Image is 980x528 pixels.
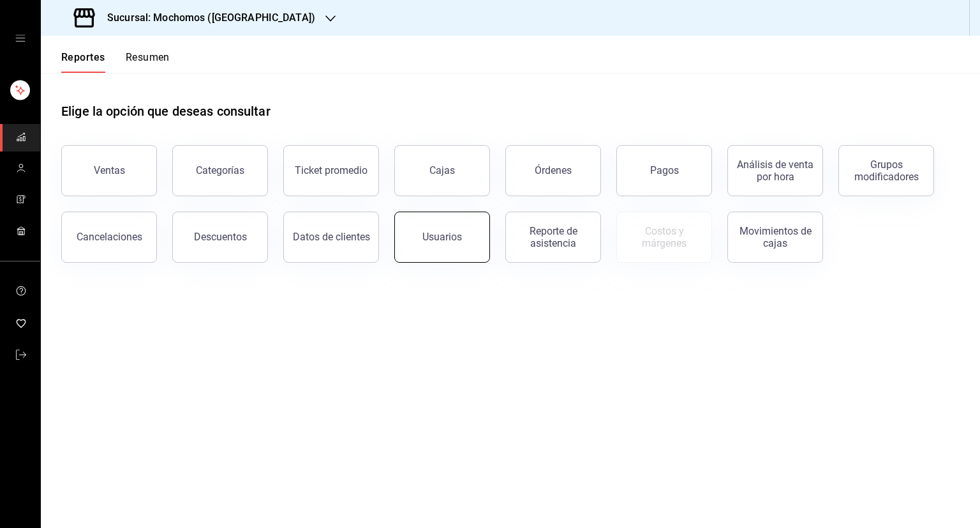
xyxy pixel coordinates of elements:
[15,33,26,43] button: open drawer
[847,159,926,183] div: Grupos modificadores
[283,145,379,196] button: Ticket promedio
[505,145,601,196] button: Órdenes
[736,225,815,249] div: Movimientos de cajas
[616,212,712,263] button: Contrata inventarios para ver este reporte
[429,164,455,176] div: Cajas
[196,164,244,176] div: Categorías
[505,212,601,263] button: Reporte de asistencia
[625,225,704,249] div: Costos y márgenes
[394,145,490,196] button: Cajas
[61,102,271,121] h1: Elige la opción que deseas consultar
[61,51,170,73] div: navigation tabs
[283,212,379,263] button: Datos de clientes
[61,51,105,73] button: Reportes
[77,231,142,243] div: Cancelaciones
[61,212,157,263] button: Cancelaciones
[727,145,823,196] button: Análisis de venta por hora
[535,164,572,176] div: Órdenes
[126,51,170,73] button: Resumen
[838,145,934,196] button: Grupos modificadores
[736,159,815,183] div: Análisis de venta por hora
[422,231,462,243] div: Usuarios
[61,145,157,196] button: Ventas
[295,164,367,176] div: Ticket promedio
[394,212,490,263] button: Usuarios
[94,164,125,176] div: Ventas
[650,164,679,176] div: Pagos
[97,10,315,26] h3: Sucursal: Mochomos ([GEOGRAPHIC_DATA])
[616,145,712,196] button: Pagos
[172,212,268,263] button: Descuentos
[293,231,370,243] div: Datos de clientes
[514,225,593,249] div: Reporte de asistencia
[172,145,268,196] button: Categorías
[194,231,247,243] div: Descuentos
[727,212,823,263] button: Movimientos de cajas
